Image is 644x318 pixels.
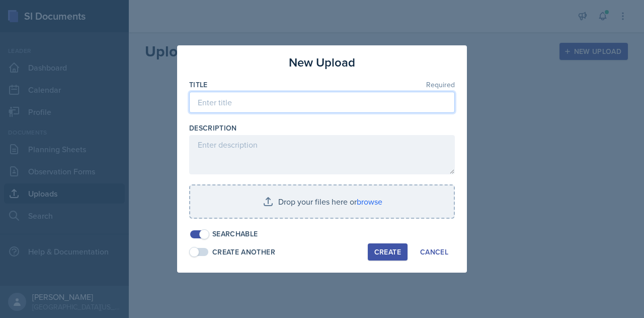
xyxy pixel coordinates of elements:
label: Title [189,80,208,90]
label: Description [189,123,237,133]
h3: New Upload [289,53,355,72]
button: Create [368,243,408,261]
div: Searchable [212,229,258,239]
span: Required [426,81,455,88]
button: Cancel [414,243,455,261]
input: Enter title [189,92,455,113]
div: Cancel [420,248,448,256]
div: Create [374,248,401,256]
div: Create Another [212,247,275,258]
